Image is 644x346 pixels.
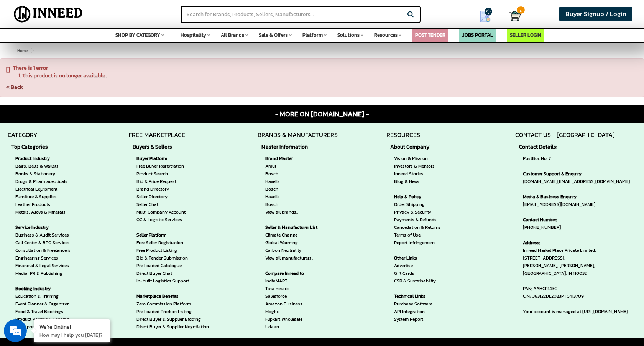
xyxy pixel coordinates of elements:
[136,323,209,331] a: Direct Buyer & Supplier Negotiation
[394,254,441,262] strong: Other Links
[10,5,86,24] img: Inneed.Market
[133,143,213,151] strong: Buyers & Sellers
[15,300,71,308] a: Event Planner & Organizer
[394,262,441,269] a: Advertise
[265,246,330,254] a: Carbon Neutrality
[523,170,630,178] strong: Customer Support & Enquiry:
[15,262,71,269] a: Financial & Legal Services
[374,31,398,39] span: Resources
[15,254,71,262] a: Engineering Services
[136,170,209,178] a: Product Search
[15,315,71,323] a: Product Rentals & Leasing
[15,224,71,231] strong: Service Industry
[394,300,441,308] a: Purchase Software
[136,208,209,216] a: Multi Company Account
[265,201,330,208] a: Bosch
[15,269,71,277] a: Media, PR & Publishing
[415,31,445,39] a: POST TENDER
[265,193,330,201] a: Havells
[467,8,509,25] a: my Quotes
[523,170,630,185] span: [DOMAIN_NAME][EMAIL_ADDRESS][DOMAIN_NAME]
[394,201,441,208] a: Order Shipping
[136,155,209,162] strong: Buyer Platform
[136,292,209,300] strong: Marketplace Benefits
[517,6,525,14] span: 0
[265,239,330,246] a: Global Warming
[390,143,445,151] strong: About Company
[265,224,330,231] strong: Seller & Manufacturer List
[275,109,369,119] span: - MORE ON [DOMAIN_NAME] -
[115,31,160,39] span: SHOP BY CATEGORY
[523,239,630,315] span: Inneed Market Place Private Limited, [STREET_ADDRESS], [PERSON_NAME], [PERSON_NAME], [GEOGRAPHIC_...
[265,155,330,162] strong: Brand Master
[523,216,630,231] span: [PHONE_NUMBER]
[259,31,288,39] span: Sale & Offers
[181,31,206,39] span: Hospitality
[394,269,441,277] a: Gift Cards
[386,131,449,331] div: RESOURCES
[523,216,630,224] strong: Contact Number:
[136,246,209,254] a: Free Product Listing
[136,193,209,201] a: Seller Directory
[265,292,330,300] a: Salesforce
[394,239,441,246] a: Report Infringement
[394,308,441,315] a: API Integration
[337,31,360,39] span: Solutions
[265,315,330,323] a: Flipkart Wholesale
[136,300,209,308] a: Zero Commission Platform
[136,269,209,277] a: Direct Buyer Chat
[265,170,330,178] a: Bosch
[136,216,209,224] a: QC & Logistic Services
[394,224,441,231] a: Cancellation & Returns
[523,193,630,208] span: [EMAIL_ADDRESS][DOMAIN_NAME]
[265,231,330,239] a: Climate Change
[462,31,493,39] a: JOBS PORTAL
[265,323,330,331] a: Udaan
[136,201,209,208] a: Seller Chat
[15,178,71,185] a: Drugs & Pharmaceuticals
[265,308,330,315] a: Moglix
[136,262,209,269] a: Pre Loaded Catalogue
[394,292,441,300] strong: Technical Links
[258,131,338,338] div: BRANDS & MANUFACTURERS
[136,162,209,170] a: Free Buyer Registration
[8,131,78,338] div: CATEGORY
[394,178,441,185] a: Blog & News
[394,231,441,239] a: Terms of Use
[15,239,71,246] a: Call Center & BPO Services
[136,308,209,315] a: Pre Loaded Product Listing
[15,292,71,300] a: Education & Training
[265,300,330,308] a: Amazon Business
[265,178,330,185] a: Havells
[515,131,637,323] div: CONTACT US - [GEOGRAPHIC_DATA]
[6,83,23,91] a: « Back
[265,208,330,216] a: View all brands..
[265,285,330,292] a: Tata nexarc
[221,31,244,39] span: All Brands
[39,323,105,330] div: We're Online!
[136,239,209,246] a: Free Seller Registration
[39,331,105,338] p: How may I help you today?
[136,254,209,262] a: Bid & Tender Submission
[15,246,71,254] a: Consultation & Freelancers
[15,231,71,239] a: Business & Audit Services
[265,185,330,193] a: Bosch
[394,216,441,224] a: Payments & Refunds
[394,162,441,170] a: Investors & Mentors
[136,185,209,193] a: Brand Directory
[265,162,330,170] a: Amul
[565,9,626,19] span: Buyer Signup / Login
[509,8,516,24] a: Cart 0
[559,7,632,21] a: Buyer Signup / Login
[265,277,330,285] a: IndiaMART
[136,277,209,285] a: In-built Logistics Support
[15,185,71,193] a: Electrical Equipment
[136,231,209,239] strong: Seller Platform
[15,201,71,208] a: Leather Products
[265,269,330,277] strong: Compare Inneed to
[181,6,401,23] input: Search for Brands, Products, Sellers, Manufacturers...
[394,277,441,285] a: CSR & Sustainability
[509,10,521,22] img: Cart
[15,208,71,216] a: Metals, Alloys & Minerals
[129,131,217,338] div: FREE MARKETPLACE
